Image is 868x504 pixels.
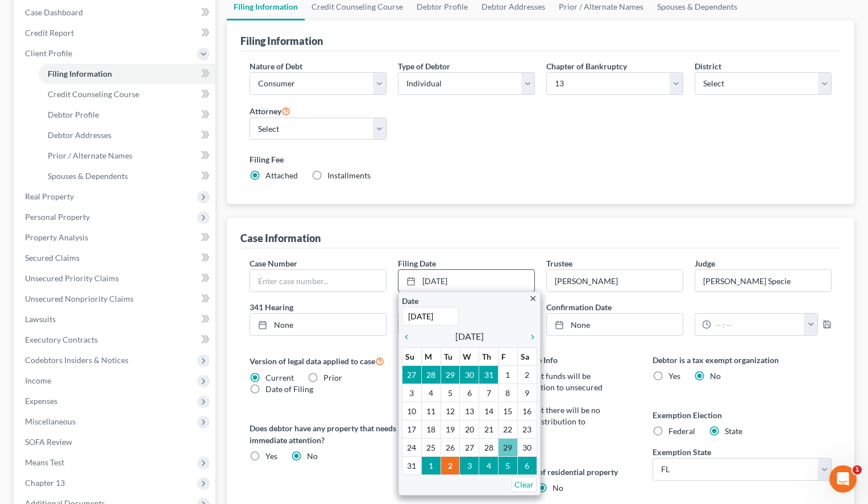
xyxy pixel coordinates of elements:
[441,384,460,402] td: 5
[529,291,537,305] a: close
[441,366,460,384] td: 29
[517,348,537,366] th: Sa
[553,483,563,493] span: No
[517,420,537,439] td: 23
[240,34,323,48] div: Filing Information
[668,426,695,436] span: Federal
[250,422,429,446] label: Does debtor have any property that needs immediate attention?
[460,439,479,457] td: 27
[16,227,215,248] a: Property Analysis
[479,402,499,420] td: 14
[25,396,57,406] span: Expenses
[402,307,459,326] input: 1/1/2013
[499,348,518,366] th: F
[441,420,460,439] td: 19
[402,366,421,384] td: 27
[460,366,479,384] td: 30
[517,366,537,384] td: 2
[402,295,418,307] label: Date
[402,457,421,475] td: 31
[25,314,56,324] span: Lawsuits
[16,2,215,23] a: Case Dashboard
[517,457,537,475] td: 6
[250,257,297,269] label: Case Number
[529,294,537,303] i: close
[499,402,518,420] td: 15
[48,151,132,160] span: Prior / Alternate Names
[710,371,721,381] span: No
[853,465,862,474] span: 1
[307,451,318,461] span: No
[250,104,290,118] label: Attorney
[250,270,386,291] input: Enter case number...
[499,366,518,384] td: 1
[25,7,83,17] span: Case Dashboard
[25,48,72,58] span: Client Profile
[460,402,479,420] td: 13
[48,110,99,119] span: Debtor Profile
[479,384,499,402] td: 7
[695,257,715,269] label: Judge
[402,384,421,402] td: 3
[265,451,277,461] span: Yes
[25,28,74,38] span: Credit Report
[25,212,90,222] span: Personal Property
[25,437,72,447] span: SOFA Review
[265,373,294,382] span: Current
[653,354,832,366] label: Debtor is a tax exempt organization
[39,84,215,105] a: Credit Counseling Course
[829,465,857,493] iframe: Intercom live chat
[25,376,51,385] span: Income
[499,457,518,475] td: 5
[265,384,313,394] span: Date of Filing
[441,348,460,366] th: Tu
[421,348,441,366] th: M
[25,457,64,467] span: Means Test
[25,253,80,263] span: Secured Claims
[402,439,421,457] td: 24
[522,330,537,343] a: chevron_right
[451,354,630,366] label: Statistical/Administrative Info
[39,145,215,166] a: Prior / Alternate Names
[441,457,460,475] td: 2
[25,294,134,303] span: Unsecured Nonpriority Claims
[25,478,65,488] span: Chapter 13
[39,64,215,84] a: Filing Information
[240,231,321,245] div: Case Information
[441,439,460,457] td: 26
[48,171,128,181] span: Spouses & Dependents
[517,402,537,420] td: 16
[244,301,541,313] label: 341 Hearing
[25,416,76,426] span: Miscellaneous
[460,384,479,402] td: 6
[48,89,139,99] span: Credit Counseling Course
[547,270,683,291] input: --
[547,314,683,335] a: None
[479,457,499,475] td: 4
[421,457,441,475] td: 1
[402,330,417,343] a: chevron_left
[16,330,215,350] a: Executory Contracts
[39,125,215,145] a: Debtor Addresses
[16,23,215,43] a: Credit Report
[327,170,371,180] span: Installments
[479,348,499,366] th: Th
[451,466,630,478] label: Debtor resides as tenant of residential property
[398,60,450,72] label: Type of Debtor
[479,366,499,384] td: 31
[250,314,386,335] a: None
[16,309,215,330] a: Lawsuits
[421,439,441,457] td: 25
[16,289,215,309] a: Unsecured Nonpriority Claims
[546,60,627,72] label: Chapter of Bankruptcy
[421,384,441,402] td: 4
[479,420,499,439] td: 21
[16,248,215,268] a: Secured Claims
[695,270,831,291] input: --
[695,60,721,72] label: District
[323,373,342,382] span: Prior
[39,105,215,125] a: Debtor Profile
[25,335,98,344] span: Executory Contracts
[48,69,112,78] span: Filing Information
[421,366,441,384] td: 28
